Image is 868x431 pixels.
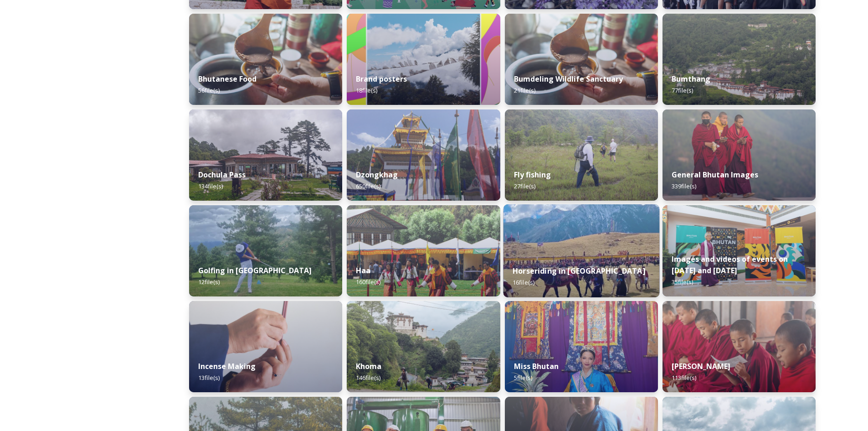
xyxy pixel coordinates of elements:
[356,182,380,190] span: 650 file(s)
[189,301,342,392] img: _SCH5631.jpg
[663,109,816,201] img: MarcusWestbergBhutanHiRes-23.jpg
[356,278,380,286] span: 160 file(s)
[663,14,816,105] img: Bumthang%2520180723%2520by%2520Amp%2520Sripimanwat-20.jpg
[514,74,623,84] strong: Bumdeling Wildlife Sanctuary
[672,361,730,371] strong: [PERSON_NAME]
[189,14,342,105] img: Bumdeling%2520090723%2520by%2520Amp%2520Sripimanwat-4.jpg
[672,374,696,382] span: 113 file(s)
[514,374,532,382] span: 5 file(s)
[189,109,342,201] img: 2022-10-01%252011.41.43.jpg
[198,361,256,371] strong: Incense Making
[672,86,693,94] span: 77 file(s)
[356,74,407,84] strong: Brand posters
[505,109,658,201] img: by%2520Ugyen%2520Wangchuk14.JPG
[198,182,223,190] span: 134 file(s)
[198,278,220,286] span: 12 file(s)
[505,301,658,392] img: Miss%2520Bhutan%2520Tashi%2520Choden%25205.jpg
[672,170,758,180] strong: General Bhutan Images
[356,86,377,94] span: 18 file(s)
[356,361,381,371] strong: Khoma
[672,74,710,84] strong: Bumthang
[672,278,693,286] span: 35 file(s)
[513,278,534,286] span: 16 file(s)
[672,254,788,275] strong: Images and videos of events on [DATE] and [DATE]
[198,86,220,94] span: 56 file(s)
[347,14,500,105] img: Bhutan_Believe_800_1000_4.jpg
[347,109,500,201] img: Festival%2520Header.jpg
[663,205,816,296] img: A%2520guest%2520with%2520new%2520signage%2520at%2520the%2520airport.jpeg
[198,374,220,382] span: 13 file(s)
[356,374,380,382] span: 146 file(s)
[514,86,535,94] span: 21 file(s)
[513,266,645,276] strong: Horseriding in [GEOGRAPHIC_DATA]
[356,265,370,275] strong: Haa
[356,170,398,180] strong: Dzongkhag
[514,170,551,180] strong: Fly fishing
[198,170,246,180] strong: Dochula Pass
[198,265,312,275] strong: Golfing in [GEOGRAPHIC_DATA]
[347,205,500,296] img: Haa%2520Summer%2520Festival1.jpeg
[663,301,816,392] img: Mongar%2520and%2520Dametshi%2520110723%2520by%2520Amp%2520Sripimanwat-9.jpg
[514,361,559,371] strong: Miss Bhutan
[514,182,535,190] span: 27 file(s)
[189,205,342,296] img: IMG_0877.jpeg
[672,182,696,190] span: 339 file(s)
[505,14,658,105] img: Bumdeling%2520090723%2520by%2520Amp%2520Sripimanwat-4%25202.jpg
[347,301,500,392] img: Khoma%2520130723%2520by%2520Amp%2520Sripimanwat-7.jpg
[503,204,659,297] img: Horseriding%2520in%2520Bhutan2.JPG
[198,74,257,84] strong: Bhutanese Food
